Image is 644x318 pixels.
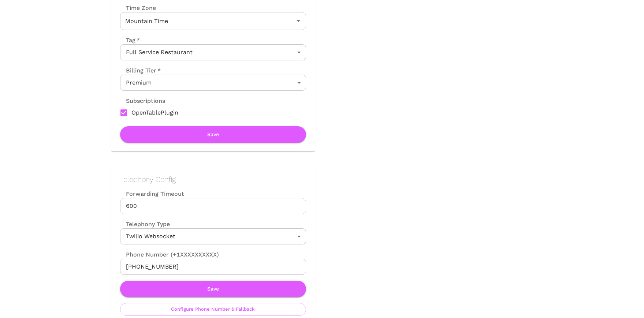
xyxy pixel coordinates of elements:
label: Subscriptions [120,97,165,105]
label: Telephony Type [120,220,170,228]
span: OpenTablePlugin [131,108,178,117]
h2: Telephony Config [120,175,306,184]
label: Time Zone [120,4,306,12]
label: Billing Tier [120,66,161,75]
label: Forwarding Timeout [120,190,306,198]
label: Phone Number (+1XXXXXXXXXX) [120,250,306,259]
button: Configure Phone Number & Fallback [120,303,306,316]
button: Save [120,126,306,143]
button: Open [293,16,304,26]
button: Save [120,281,306,297]
div: Premium [120,75,306,91]
label: Tag [120,36,140,44]
div: Full Service Restaurant [120,44,306,60]
div: Twilio Websocket [120,228,306,244]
